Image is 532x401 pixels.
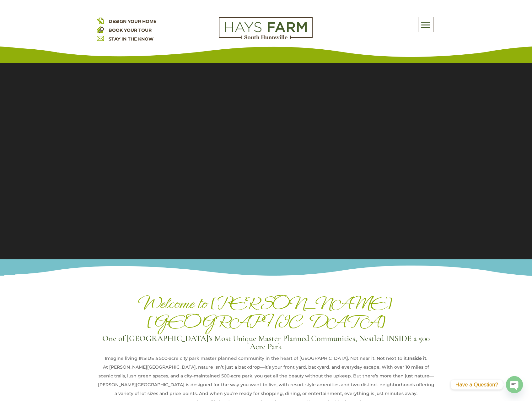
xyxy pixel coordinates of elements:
h3: One of [GEOGRAPHIC_DATA]’s Most Unique Master Planned Communities, Nestled INSIDE a 500 Acre Park [97,334,436,354]
strong: Inside it [408,355,426,361]
img: Logo [219,17,313,40]
div: At [PERSON_NAME][GEOGRAPHIC_DATA], nature isn’t just a backdrop—it’s your front yard, backyard, a... [97,363,436,398]
div: Imagine living INSIDE a 500-acre city park master planned community in the heart of [GEOGRAPHIC_D... [97,354,436,363]
h1: Welcome to [PERSON_NAME][GEOGRAPHIC_DATA] [97,294,436,334]
a: hays farm homes huntsville development [219,35,313,41]
a: STAY IN THE KNOW [109,36,153,42]
img: book your home tour [97,26,104,33]
a: BOOK YOUR TOUR [109,27,152,33]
